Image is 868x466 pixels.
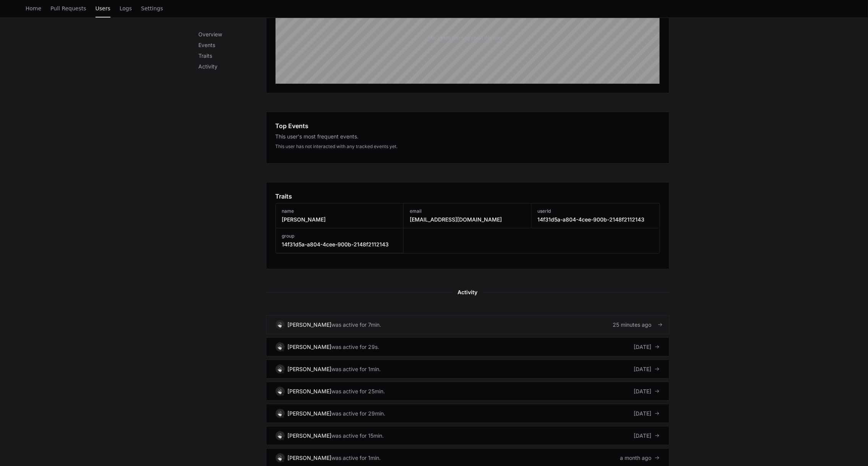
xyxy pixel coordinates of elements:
div: was active for 1min. [332,365,381,373]
span: Activity [453,288,482,297]
img: 6.svg [276,410,284,417]
app-pz-page-link-header: Traits [276,192,660,201]
div: [PERSON_NAME] [288,388,332,395]
img: 6.svg [276,343,284,350]
div: [PERSON_NAME] [288,365,332,373]
p: Activity [199,63,266,70]
div: [DATE] [634,410,660,417]
div: was active for 15min. [332,432,384,440]
h3: userId [538,208,645,214]
span: Home [26,6,41,11]
h3: email [410,208,502,214]
img: 6.svg [276,388,284,395]
div: was active for 25min. [332,388,385,395]
span: Logs [120,6,132,11]
h1: Top Events [276,121,309,130]
img: 6.svg [276,321,284,328]
div: [DATE] [634,388,660,395]
div: [DATE] [634,343,660,351]
a: [PERSON_NAME]was active for 15min.[DATE] [266,426,670,445]
a: [PERSON_NAME]was active for 29min.[DATE] [266,404,670,423]
div: a month ago [620,454,660,462]
div: [DATE] [634,365,660,373]
div: [PERSON_NAME] [288,343,332,351]
div: was active for 7min. [332,321,381,329]
h3: group [282,233,389,239]
div: was active for 1min. [332,454,381,462]
h3: 14f31d5a-a804-4cee-900b-2148f2112143 [538,216,645,223]
div: 25 minutes ago [613,321,660,329]
span: Users [96,6,110,11]
h3: 14f31d5a-a804-4cee-900b-2148f2112143 [282,241,389,248]
img: 6.svg [276,365,284,373]
h3: name [282,208,326,214]
span: Settings [141,6,163,11]
div: [DATE] [634,432,660,440]
p: Overview [199,31,266,38]
img: 6.svg [276,432,284,439]
div: [PERSON_NAME] [288,432,332,440]
div: We're still learning about this user... [430,35,506,41]
div: was active for 29min. [332,410,386,417]
span: Pull Requests [50,6,86,11]
h1: Traits [276,192,292,201]
div: was active for 29s. [332,343,380,351]
div: This user has not interacted with any tracked events yet. [276,143,660,150]
img: 6.svg [276,454,284,461]
div: This user's most frequent events. [276,133,660,140]
a: [PERSON_NAME]was active for 1min.[DATE] [266,360,670,379]
p: Traits [199,52,266,60]
p: Events [199,41,266,49]
a: [PERSON_NAME]was active for 25min.[DATE] [266,382,670,401]
div: [PERSON_NAME] [288,321,332,329]
h3: [PERSON_NAME] [282,216,326,223]
a: [PERSON_NAME]was active for 29s.[DATE] [266,337,670,357]
a: [PERSON_NAME]was active for 7min.25 minutes ago [266,315,670,334]
h3: [EMAIL_ADDRESS][DOMAIN_NAME] [410,216,502,223]
div: [PERSON_NAME] [288,410,332,417]
div: [PERSON_NAME] [288,454,332,462]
